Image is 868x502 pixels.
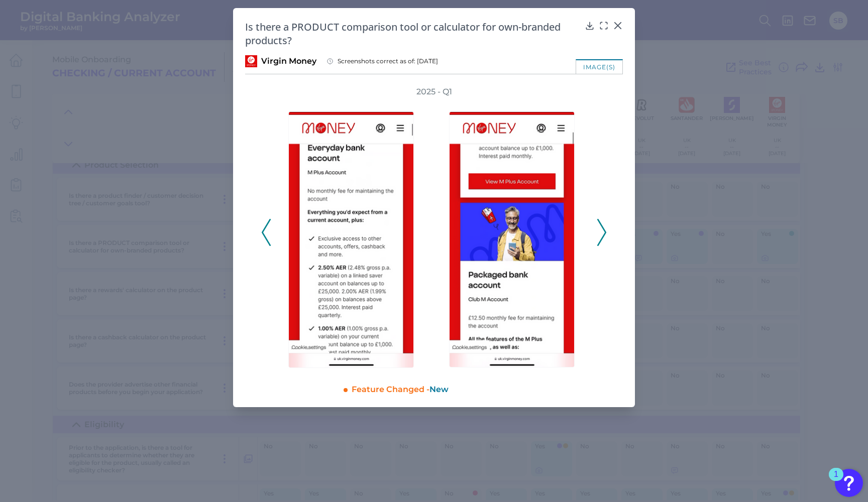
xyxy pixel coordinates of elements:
[288,111,414,368] img: Virgin-UK-Q1-2025-ONB-3316-006.png
[449,111,575,367] img: Virgin-UK-Q1-2025-ONB-3316-007.png
[245,20,581,47] h2: Is there a PRODUCT comparison tool or calculator for own-branded products?
[245,55,257,67] img: Virgin Money
[338,57,438,65] span: Screenshots correct as of: [DATE]
[429,385,449,394] span: New
[835,469,863,497] button: Open Resource Center, 1 new notification
[576,59,623,74] div: image(s)
[352,380,623,395] div: Feature Changed -
[834,474,838,487] div: 1
[261,56,316,67] span: Virgin Money
[416,86,452,97] h3: 2025 - Q1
